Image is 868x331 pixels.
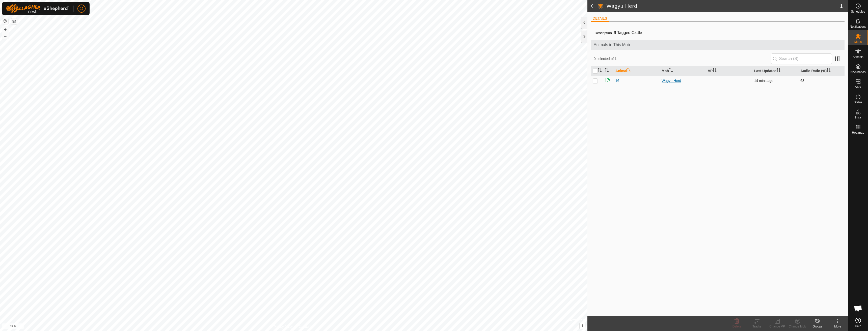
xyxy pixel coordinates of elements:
[613,66,660,76] th: Animal
[605,69,609,73] p-sorticon: Activate to sort
[787,324,807,329] div: Change Mob
[11,18,17,24] button: Map Layers
[612,28,644,37] span: 9 Tagged Cattle
[2,26,8,33] button: +
[840,2,843,10] span: 1
[580,323,585,329] button: i
[733,325,741,328] span: Delete
[2,33,8,39] button: –
[850,71,865,74] span: Neckbands
[848,316,868,330] a: Help
[854,101,862,104] span: Status
[299,324,314,329] a: Contact Us
[706,66,752,76] th: VP
[771,53,832,64] input: Search (S)
[615,78,619,83] span: 16
[851,10,865,13] span: Schedules
[827,69,831,73] p-sorticon: Activate to sort
[6,4,69,13] img: Gallagher Logo
[828,324,848,329] div: More
[669,69,673,73] p-sorticon: Activate to sort
[595,31,612,35] label: Description
[807,324,828,329] div: Groups
[708,79,709,83] app-display-virtual-paddock-transition: -
[662,78,704,83] div: Wagyu Herd
[850,25,866,28] span: Notifications
[855,86,861,89] span: VPs
[754,79,773,83] span: 9 Sept 2025, 7:37 am
[800,79,804,83] span: 68
[798,66,845,76] th: Audio Ratio (%)
[854,40,862,43] span: Mobs
[594,56,771,62] span: 0 selected of 1
[598,69,602,73] p-sorticon: Activate to sort
[582,324,583,328] span: i
[274,324,293,329] a: Privacy Policy
[852,131,864,134] span: Heatmap
[591,16,609,22] li: DETAILS
[627,69,631,73] p-sorticon: Activate to sort
[851,301,866,316] a: Open chat
[853,55,863,58] span: Animals
[2,18,8,24] button: Reset Map
[767,324,787,329] div: Change VP
[855,116,861,119] span: Infra
[855,325,861,328] span: Help
[752,66,798,76] th: Last Updated
[747,324,767,329] div: Tracks
[605,77,611,83] img: returning on
[80,6,83,11] span: JJ
[607,3,840,9] h2: Wagyu Herd
[594,42,842,48] span: Animals in This Mob
[660,66,706,76] th: Mob
[713,69,717,73] p-sorticon: Activate to sort
[776,69,780,73] p-sorticon: Activate to sort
